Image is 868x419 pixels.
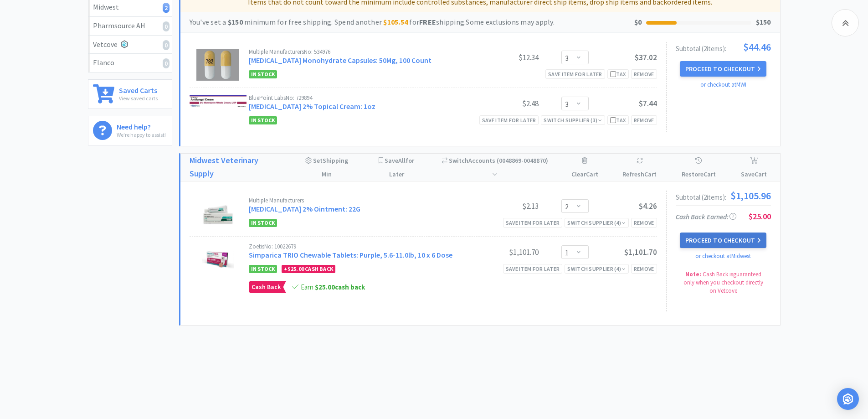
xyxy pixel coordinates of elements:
div: Switch Supplier ( 3 ) [544,116,602,124]
i: 0 [163,21,169,31]
h6: Need help? [117,121,166,130]
a: Pharmsource AH0 [88,17,172,36]
a: Simparica TRIO Chewable Tablets: Purple, 5.6-11.0lb, 10 x 6 Dose [249,250,452,259]
strong: cash back [315,283,365,291]
span: $25.00 [288,265,304,272]
span: Save for Later [385,156,414,178]
div: Subtotal ( 2 item s ): [676,191,771,201]
div: Shipping Min [300,154,353,181]
a: [MEDICAL_DATA] Monohydrate Capsules: 50Mg, 100 Count [249,56,431,65]
div: Save item for later [503,218,563,228]
div: Restore [678,154,719,181]
p: We're happy to assist! [117,130,166,139]
div: Switch Supplier ( 4 ) [567,264,626,273]
span: Set [313,156,323,165]
a: Elanco0 [88,54,172,72]
span: In Stock [249,265,277,273]
span: All [398,156,406,165]
div: Pharmsource AH [93,20,167,32]
div: Remove [631,115,657,125]
strong: FREE [419,17,436,26]
div: Multiple Manufacturers No: 534976 [249,49,470,55]
span: Cart [586,170,598,178]
div: Tax [610,70,626,78]
div: $12.34 [470,52,539,63]
div: Vetcove [93,39,167,51]
div: BluePoint Labs No: 729894 [249,95,470,101]
span: $44.46 [743,42,771,52]
div: Remove [631,264,657,274]
span: $25.00 [749,211,771,222]
div: Clear [568,154,601,181]
a: or checkout at Midwest [695,252,751,260]
a: [MEDICAL_DATA] 2% Ointment: 22G [249,204,360,213]
div: Save item for later [479,115,539,125]
span: ( 0048869-0048870 ) [492,156,548,178]
span: Switch [449,156,468,165]
img: 76ae486d97a745ae993b399197af21c7_529341.png [190,95,247,108]
div: $1,101.70 [470,247,539,258]
div: Open Intercom Messenger [837,388,859,410]
div: Save item for later [503,264,563,274]
a: or checkout at MWI [700,81,746,88]
a: Vetcove0 [88,36,172,54]
h6: Saved Carts [119,84,158,94]
p: View saved carts [119,94,158,103]
button: Proceed to Checkout [680,233,766,248]
div: $150 [756,16,771,28]
div: You've set a minimum for free shipping. Spend another for shipping. Some exclusions may apply. [190,16,634,28]
div: Midwest [93,1,167,13]
div: Save [737,154,771,181]
span: $37.02 [635,52,657,62]
div: Multiple Manufacturers [249,197,470,203]
button: Proceed to Checkout [680,61,766,77]
span: Cash Back is guaranteed only when you checkout directly on Vetcove [683,270,763,295]
span: Cash Back Earned : [676,212,736,221]
div: Subtotal ( 2 item s ): [676,42,771,52]
div: $2.48 [470,98,539,109]
a: Saved CartsView saved carts [88,79,172,109]
span: $1,101.70 [624,247,657,257]
span: Earn [301,283,365,291]
strong: Note: [685,270,701,278]
img: a2ba7a0ca0724ad18ba0501b5bd8b043_120255.jpg [202,197,234,229]
a: Midwest Veterinary Supply [190,154,282,181]
div: Remove [631,218,657,228]
img: a9dd70237b2a421c9e07042afdfa85bb_368671.jpeg [202,243,234,275]
div: Refresh [619,154,660,181]
span: $4.26 [639,201,657,211]
span: $25.00 [315,283,335,291]
span: Cash Back [249,281,283,293]
i: 0 [163,58,169,68]
div: Remove [631,69,657,79]
span: In Stock [249,219,277,227]
span: Cart [704,170,716,178]
div: Accounts [440,154,550,181]
i: 2 [163,3,169,13]
div: $0 [634,16,642,28]
span: In Stock [249,70,277,78]
span: In Stock [249,116,277,124]
img: fe196bc11bef43d5b8ddc7b7b01a16d4_196145.png [196,49,239,81]
div: Zoetis No: 10022679 [249,243,470,249]
span: Cart [644,170,657,178]
div: Save item for later [545,69,605,79]
div: + Cash Back [282,265,335,273]
strong: $105.54 [383,17,408,26]
div: Elanco [93,57,167,69]
i: 0 [163,40,169,50]
strong: $150 [228,17,243,26]
a: [MEDICAL_DATA] 2% Topical Cream: 1oz [249,102,375,111]
div: Switch Supplier ( 4 ) [567,218,626,227]
div: Tax [610,116,626,124]
div: $2.13 [470,201,539,212]
span: $7.44 [639,98,657,109]
span: Cart [755,170,767,178]
span: $1,105.96 [730,191,771,201]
